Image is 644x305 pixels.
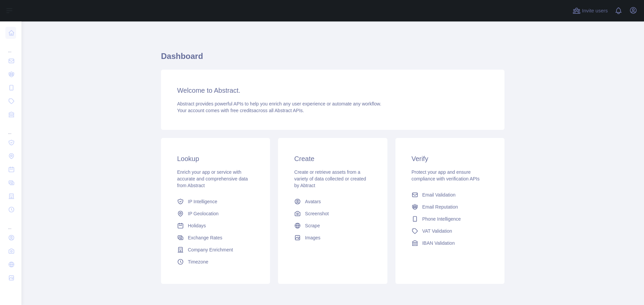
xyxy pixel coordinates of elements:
h1: Dashboard [161,51,504,67]
a: VAT Validation [409,225,491,237]
a: Email Reputation [409,201,491,213]
button: Invite users [571,5,609,16]
a: Company Enrichment [174,244,257,256]
h3: Verify [412,154,488,163]
span: Email Validation [422,192,455,198]
span: Company Enrichment [188,246,233,253]
span: Protect your app and ensure compliance with verification APIs [412,169,480,181]
h3: Welcome to Abstract. [177,86,488,95]
a: Phone Intelligence [409,213,491,225]
h3: Create [294,154,371,163]
a: Timezone [174,256,257,268]
span: Invite users [582,7,608,15]
span: Enrich your app or service with accurate and comprehensive data from Abstract [177,169,248,188]
a: Images [291,232,374,244]
a: Holidays [174,220,257,232]
a: Email Validation [409,189,491,201]
span: free credits [230,108,254,113]
span: Scrape [305,222,320,229]
span: IP Geolocation [188,210,219,217]
span: VAT Validation [422,228,452,234]
span: Create or retrieve assets from a variety of data collected or created by Abtract [294,169,366,188]
a: IP Intelligence [174,196,257,208]
span: IBAN Validation [422,240,455,246]
a: Scrape [291,220,374,232]
span: Your account comes with across all Abstract APIs. [177,108,304,113]
span: Timezone [188,258,208,265]
span: Images [305,234,320,241]
div: ... [5,122,16,135]
span: Phone Intelligence [422,216,461,222]
div: ... [5,40,16,54]
a: Screenshot [291,208,374,220]
a: Avatars [291,196,374,208]
span: IP Intelligence [188,198,217,205]
a: Exchange Rates [174,232,257,244]
span: Holidays [188,222,206,229]
span: Abstract provides powerful APIs to help you enrich any user experience or automate any workflow. [177,101,381,106]
a: IBAN Validation [409,237,491,249]
span: Screenshot [305,210,329,217]
span: Email Reputation [422,204,458,210]
span: Exchange Rates [188,234,222,241]
div: ... [5,217,16,230]
h3: Lookup [177,154,254,163]
span: Avatars [305,198,321,205]
a: IP Geolocation [174,208,257,220]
